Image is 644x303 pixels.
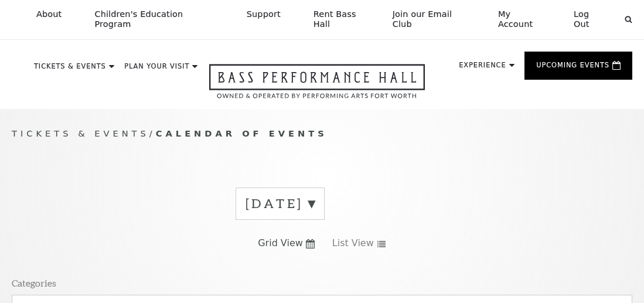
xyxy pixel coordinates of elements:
[246,195,315,213] label: [DATE]
[124,63,189,76] p: Plan Your Visit
[332,237,374,250] span: List View
[34,63,106,76] p: Tickets & Events
[459,62,506,75] p: Experience
[12,127,632,141] p: /
[36,9,62,19] p: About
[12,277,56,289] p: Categories
[314,9,372,30] p: Rent Bass Hall
[94,9,213,30] p: Children's Education Program
[536,62,609,75] p: Upcoming Events
[258,237,303,250] span: Grid View
[247,9,281,19] p: Support
[156,128,328,138] span: Calendar of Events
[12,128,149,138] span: Tickets & Events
